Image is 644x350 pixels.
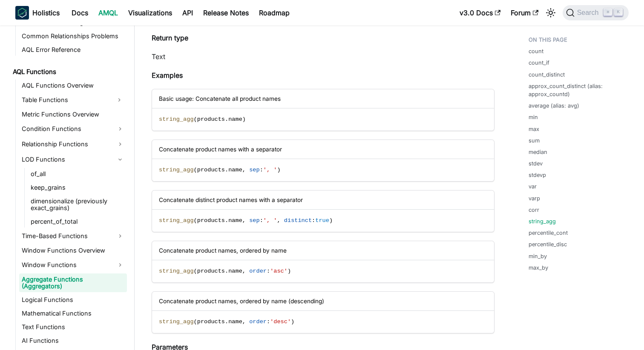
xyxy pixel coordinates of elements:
[242,167,246,173] span: ,
[228,217,242,224] span: name
[529,82,624,98] a: approx_count_distinct (alias: approx_countd)
[197,319,225,325] span: products
[19,321,127,333] a: Text Functions
[15,6,29,20] img: Holistics
[529,71,565,79] a: count_distinct
[529,125,539,133] a: max
[194,319,197,325] span: (
[242,217,246,224] span: ,
[604,9,612,16] kbd: ⌘
[329,217,333,224] span: )
[152,292,494,311] div: Concatenate product names, ordered by name (descending)
[159,116,194,122] span: string_agg
[267,319,270,325] span: :
[10,66,127,78] a: AQL Functions
[225,268,228,274] span: .
[277,167,280,173] span: )
[19,122,127,136] a: Condition Functions
[19,245,127,256] a: Window Functions Overview
[249,319,267,325] span: order
[529,182,537,191] a: var
[529,217,556,225] a: string_agg
[159,167,194,173] span: string_agg
[263,167,277,173] span: ', '
[270,319,291,325] span: 'desc'
[7,26,135,350] nav: Docs sidebar
[270,268,287,274] span: 'asc'
[197,217,225,224] span: products
[614,9,623,16] kbd: K
[28,168,127,180] a: of_all
[159,319,194,325] span: string_agg
[260,167,263,173] span: :
[19,294,127,306] a: Logical Functions
[19,80,127,91] a: AQL Functions Overview
[15,6,60,20] a: HolisticsHolistics
[529,252,547,260] a: min_by
[152,51,494,62] p: Text
[544,6,558,20] button: Switch between dark and light mode (currently light mode)
[529,159,543,168] a: stdev
[32,8,60,18] b: Holistics
[19,153,127,166] a: LOD Functions
[260,217,263,224] span: :
[228,167,242,173] span: name
[197,268,225,274] span: products
[194,116,197,122] span: (
[66,6,93,20] a: Docs
[152,34,188,42] strong: Return type
[225,217,228,224] span: .
[529,240,567,248] a: percentile_disc
[159,268,194,274] span: string_agg
[575,9,604,17] span: Search
[529,47,543,55] a: count
[123,6,177,20] a: Visualizations
[529,194,540,202] a: varp
[249,217,259,224] span: sep
[228,116,242,122] span: name
[159,217,194,224] span: string_agg
[291,319,294,325] span: )
[529,102,579,110] a: average (alias: avg)
[194,268,197,274] span: (
[19,93,112,107] a: Table Functions
[19,229,127,243] a: Time-Based Functions
[454,6,506,20] a: v3.0 Docs
[225,319,228,325] span: .
[249,268,267,274] span: order
[194,167,197,173] span: (
[529,206,539,214] a: corr
[529,59,549,67] a: count_if
[225,116,228,122] span: .
[242,116,246,122] span: )
[315,217,329,224] span: true
[242,319,246,325] span: ,
[284,217,312,224] span: distinct
[242,268,246,274] span: ,
[529,148,547,156] a: median
[19,258,127,272] a: Window Functions
[152,140,494,159] div: Concatenate product names with a separator
[197,116,225,122] span: products
[152,89,494,108] div: Basic usage: Concatenate all product names
[28,195,127,214] a: dimensionalize (previously exact_grains)
[529,171,546,179] a: stdevp
[312,217,315,224] span: :
[228,319,242,325] span: name
[529,137,540,145] a: sum
[225,167,228,173] span: .
[19,335,127,347] a: AI Functions
[152,71,183,80] strong: Examples
[93,6,123,20] a: AMQL
[19,30,127,42] a: Common Relationships Problems
[287,268,291,274] span: )
[529,113,538,121] a: min
[112,93,127,107] button: Expand sidebar category 'Table Functions'
[19,273,127,292] a: Aggregate Functions (Aggregators)
[152,191,494,210] div: Concatenate distinct product names with a separator
[28,216,127,228] a: percent_of_total
[19,307,127,319] a: Mathematical Functions
[228,268,242,274] span: name
[194,217,197,224] span: (
[19,44,127,56] a: AQL Error Reference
